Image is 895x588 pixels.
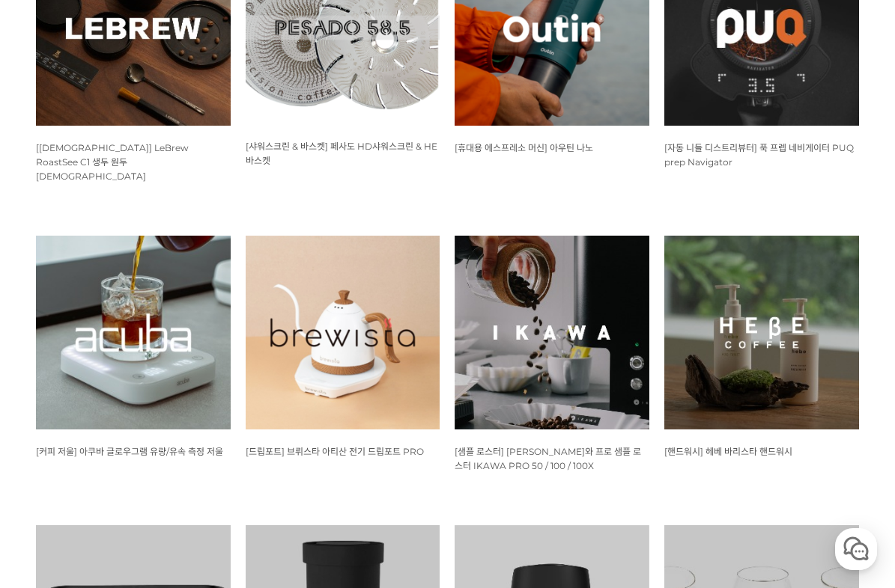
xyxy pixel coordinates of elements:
img: 브뤼스타, brewista, 아티산, 전기 드립포트 [246,236,440,430]
img: 헤베 바리스타 핸드워시 [664,236,859,430]
a: 홈 [4,464,99,501]
a: [자동 니들 디스트리뷰터] 푹 프렙 네비게이터 PUQ prep Navigator [664,141,854,168]
img: 아쿠바 글로우그램 유량/유속 측정 저울 [36,236,231,430]
a: [휴대용 에스프레소 머신] 아우틴 나노 [455,141,593,153]
span: [드립포트] 브뤼스타 아티산 전기 드립포트 PRO [246,446,424,457]
span: [샤워스크린 & 바스켓] 페사도 HD샤워스크린 & HE바스켓 [246,141,437,166]
span: 홈 [47,486,56,498]
a: [드립포트] 브뤼스타 아티산 전기 드립포트 PRO [246,445,424,457]
a: [[DEMOGRAPHIC_DATA]] LeBrew RoastSee C1 생두 원두 [DEMOGRAPHIC_DATA] [36,141,189,182]
a: 설정 [193,464,288,501]
a: [핸드워시] 헤베 바리스타 핸드워시 [664,445,792,457]
span: [핸드워시] 헤베 바리스타 핸드워시 [664,446,792,457]
a: [커피 저울] 아쿠바 글로우그램 유량/유속 측정 저울 [36,445,223,457]
span: 설정 [231,486,249,498]
span: [샘플 로스터] [PERSON_NAME]와 프로 샘플 로스터 IKAWA PRO 50 / 100 / 100X [455,446,641,471]
a: [샤워스크린 & 바스켓] 페사도 HD샤워스크린 & HE바스켓 [246,140,437,166]
a: 대화 [99,464,193,501]
img: IKAWA PRO 50, IKAWA PRO 100, IKAWA PRO 100X [455,236,649,430]
a: [샘플 로스터] [PERSON_NAME]와 프로 샘플 로스터 IKAWA PRO 50 / 100 / 100X [455,445,641,471]
span: 대화 [137,487,155,499]
span: [커피 저울] 아쿠바 글로우그램 유량/유속 측정 저울 [36,446,223,457]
